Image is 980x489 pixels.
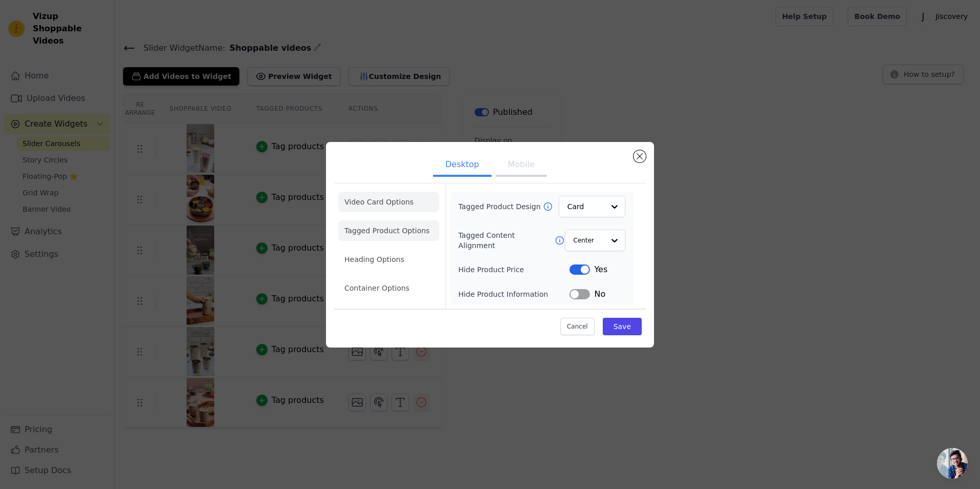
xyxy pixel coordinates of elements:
li: Container Options [338,278,439,298]
li: Video Card Options [338,192,439,212]
a: Open chat [937,448,968,479]
label: Tagged Product Design [458,201,542,212]
button: Mobile [496,154,547,177]
button: Save [603,318,642,335]
li: Tagged Product Options [338,220,439,241]
li: Heading Options [338,249,439,270]
span: Yes [594,263,607,276]
label: Tagged Content Alignment [458,230,554,251]
button: Desktop [433,154,492,177]
label: Hide Product Information [458,289,569,299]
span: No [594,288,605,300]
button: Close modal [634,150,646,162]
button: Cancel [560,318,595,335]
label: Hide Product Price [458,264,569,275]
